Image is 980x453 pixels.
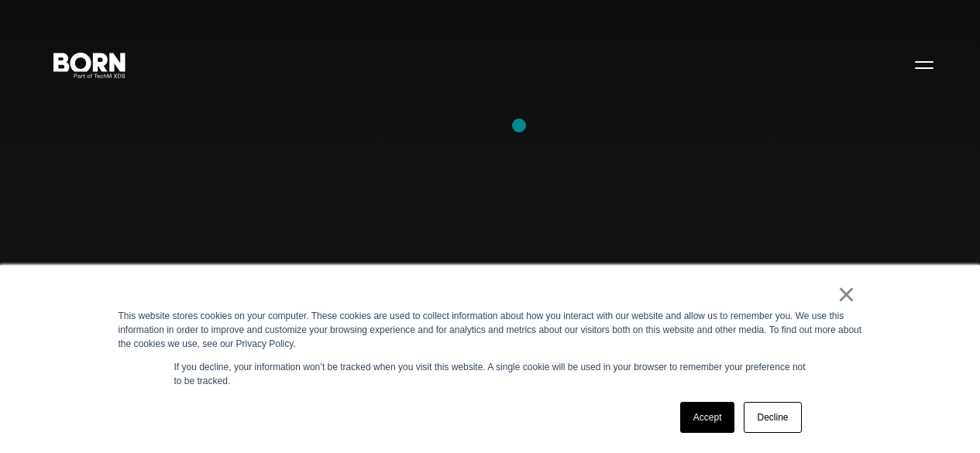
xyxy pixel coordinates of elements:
[119,309,862,351] div: This website stores cookies on your computer. These cookies are used to collect information about...
[680,402,735,433] a: Accept
[174,360,806,388] p: If you decline, your information won’t be tracked when you visit this website. A single cookie wi...
[906,48,943,81] button: Open
[837,287,856,301] a: ×
[744,402,801,433] a: Decline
